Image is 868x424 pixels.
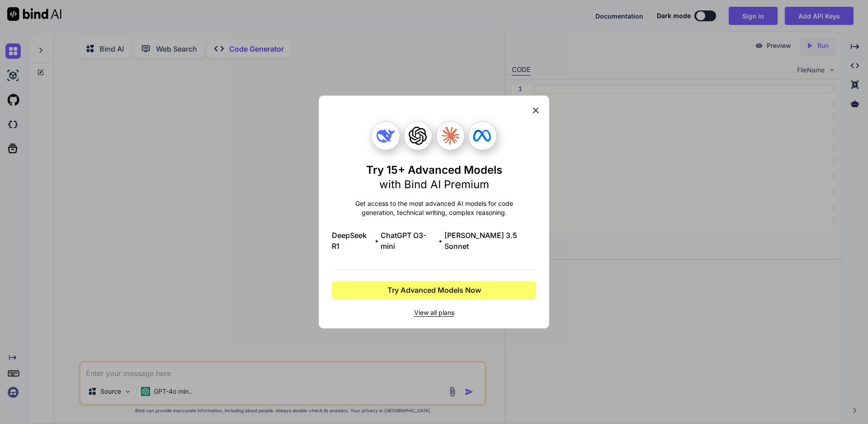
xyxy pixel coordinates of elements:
span: [PERSON_NAME] 3.5 Sonnet [444,230,536,252]
button: Try Advanced Models Now [332,281,536,299]
span: with Bind AI Premium [379,178,489,191]
img: Deepseek [377,127,395,145]
span: • [375,235,379,246]
span: • [439,235,443,246]
h1: Try 15+ Advanced Models [366,163,502,192]
span: DeepSeek R1 [332,230,373,252]
span: ChatGPT O3-mini [381,230,437,252]
span: View all plans [332,308,536,317]
p: Get access to the most advanced AI models for code generation, technical writing, complex reasoning. [332,199,536,217]
span: Try Advanced Models Now [387,285,481,295]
